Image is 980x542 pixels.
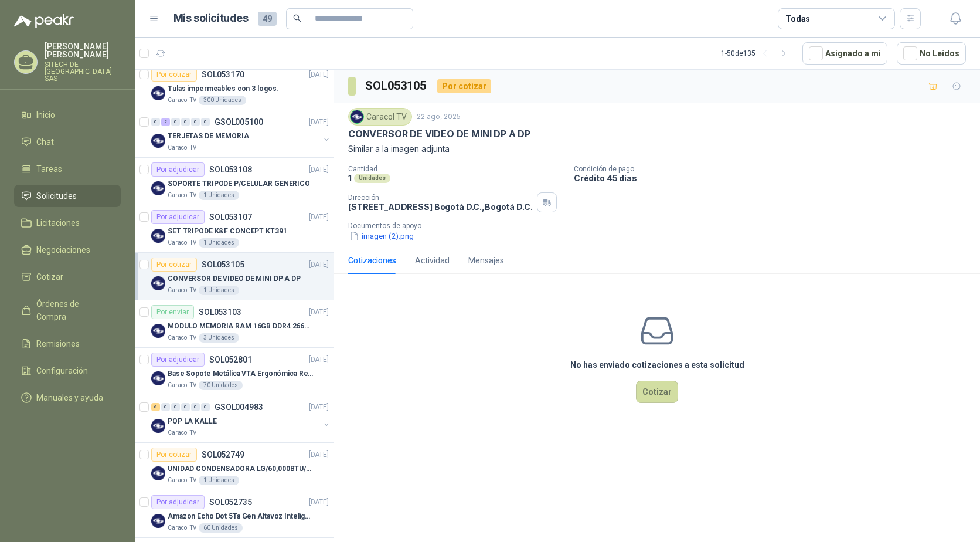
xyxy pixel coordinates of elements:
[199,308,241,316] p: SOL053103
[151,210,205,224] div: Por adjudicar
[309,117,329,128] p: [DATE]
[209,498,252,506] p: SOL052735
[151,466,165,480] img: Company Logo
[45,42,121,59] p: [PERSON_NAME] [PERSON_NAME]
[151,115,331,153] a: 0 2 0 0 0 0 GSOL005100[DATE] Company LogoTERJETAS DE MEMORIACaracol TV
[168,428,196,438] p: Caracol TV
[171,118,180,126] div: 0
[173,10,249,27] h1: Mis solicitudes
[348,194,532,202] p: Dirección
[215,403,263,411] p: GSOL004983
[202,70,244,79] p: SOL053170
[309,354,329,365] p: [DATE]
[135,348,334,395] a: Por adjudicarSOL052801[DATE] Company LogoBase Sopote Metálica VTA Ergonómica Retráctil para Portá...
[348,254,396,267] div: Cotizaciones
[168,381,196,390] p: Caracol TV
[202,260,244,269] p: SOL053105
[354,174,390,183] div: Unidades
[36,337,80,350] span: Remisiones
[151,495,205,509] div: Por adjudicar
[135,158,334,205] a: Por adjudicarSOL053108[DATE] Company LogoSOPORTE TRIPODE P/CELULAR GENERICOCaracol TV1 Unidades
[36,297,110,323] span: Órdenes de Compra
[199,238,239,248] div: 1 Unidades
[36,270,63,283] span: Cotizar
[36,189,77,202] span: Solicitudes
[351,110,363,123] img: Company Logo
[309,212,329,223] p: [DATE]
[897,42,966,65] button: No Leídos
[574,173,975,183] p: Crédito 45 días
[14,333,121,355] a: Remisiones
[168,143,196,153] p: Caracol TV
[14,131,121,153] a: Chat
[135,443,334,490] a: Por cotizarSOL052749[DATE] Company LogoUNIDAD CONDENSADORA LG/60,000BTU/220V/R410A: ICaracol TV1 ...
[721,44,793,63] div: 1 - 50 de 135
[309,497,329,508] p: [DATE]
[168,191,196,200] p: Caracol TV
[151,118,160,126] div: 0
[201,118,210,126] div: 0
[14,104,121,126] a: Inicio
[199,333,239,343] div: 3 Unidades
[309,259,329,270] p: [DATE]
[151,258,197,272] div: Por cotizar
[36,162,62,175] span: Tareas
[348,222,975,230] p: Documentos de apoyo
[135,490,334,538] a: Por adjudicarSOL052735[DATE] Company LogoAmazon Echo Dot 5Ta Gen Altavoz Inteligente Alexa AzulCa...
[151,305,194,319] div: Por enviar
[151,514,165,528] img: Company Logo
[199,286,239,295] div: 1 Unidades
[199,96,246,105] div: 300 Unidades
[348,143,966,155] p: Similar a la imagen adjunta
[168,273,301,284] p: CONVERSOR DE VIDEO DE MINI DP A DP
[135,205,334,253] a: Por adjudicarSOL053107[DATE] Company LogoSET TRIPODE K&F CONCEPT KT391Caracol TV1 Unidades
[151,400,331,438] a: 6 0 0 0 0 0 GSOL004983[DATE] Company LogoPOP LA KALLECaracol TV
[201,403,210,411] div: 0
[135,253,334,300] a: Por cotizarSOL053105[DATE] Company LogoCONVERSOR DE VIDEO DE MINI DP A DPCaracol TV1 Unidades
[199,476,239,485] div: 1 Unidades
[202,450,244,459] p: SOL052749
[348,128,530,140] p: CONVERSOR DE VIDEO DE MINI DP A DP
[258,12,277,26] span: 49
[191,403,200,411] div: 0
[168,226,287,237] p: SET TRIPODE K&F CONCEPT KT391
[168,178,310,189] p: SOPORTE TRIPODE P/CELULAR GENERICO
[36,135,54,148] span: Chat
[14,360,121,382] a: Configuración
[181,403,190,411] div: 0
[168,131,249,142] p: TERJETAS DE MEMORIA
[151,181,165,195] img: Company Logo
[468,254,504,267] div: Mensajes
[14,158,121,180] a: Tareas
[570,358,744,371] h3: No has enviado cotizaciones a esta solicitud
[199,191,239,200] div: 1 Unidades
[168,416,217,427] p: POP LA KALLE
[151,448,197,462] div: Por cotizar
[14,212,121,234] a: Licitaciones
[802,42,887,65] button: Asignado a mi
[151,371,165,385] img: Company Logo
[348,230,415,242] button: imagen (2).png
[14,185,121,207] a: Solicitudes
[168,321,314,332] p: MODULO MEMORIA RAM 16GB DDR4 2666 MHZ - PORTATIL
[14,14,74,28] img: Logo peakr
[168,333,196,343] p: Caracol TV
[309,164,329,175] p: [DATE]
[309,402,329,413] p: [DATE]
[209,165,252,174] p: SOL053108
[45,61,121,82] p: SITECH DE [GEOGRAPHIC_DATA] SAS
[151,134,165,148] img: Company Logo
[168,523,196,533] p: Caracol TV
[168,83,278,94] p: Tulas impermeables con 3 logos.
[161,118,170,126] div: 2
[151,276,165,290] img: Company Logo
[348,165,564,173] p: Cantidad
[36,216,80,229] span: Licitaciones
[14,387,121,409] a: Manuales y ayuda
[168,238,196,248] p: Caracol TV
[437,79,491,93] div: Por cotizar
[209,213,252,221] p: SOL053107
[168,96,196,105] p: Caracol TV
[168,463,314,475] p: UNIDAD CONDENSADORA LG/60,000BTU/220V/R410A: I
[181,118,190,126] div: 0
